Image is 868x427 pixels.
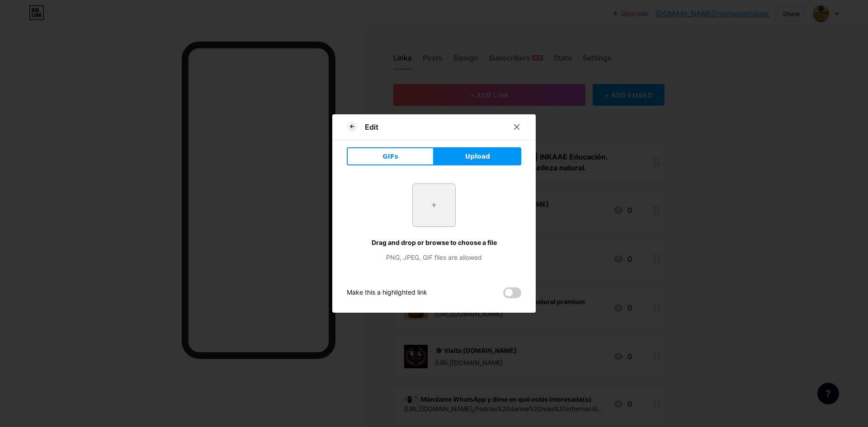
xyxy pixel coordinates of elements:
span: Upload [465,152,490,161]
span: GIFs [382,152,398,161]
div: Make this a highlighted link [347,287,427,298]
button: Upload [434,147,521,165]
div: Edit [365,122,378,132]
button: GIFs [347,147,434,165]
div: Drag and drop or browse to choose a file [347,238,521,247]
div: PNG, JPEG, GIF files are allowed [347,253,521,262]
